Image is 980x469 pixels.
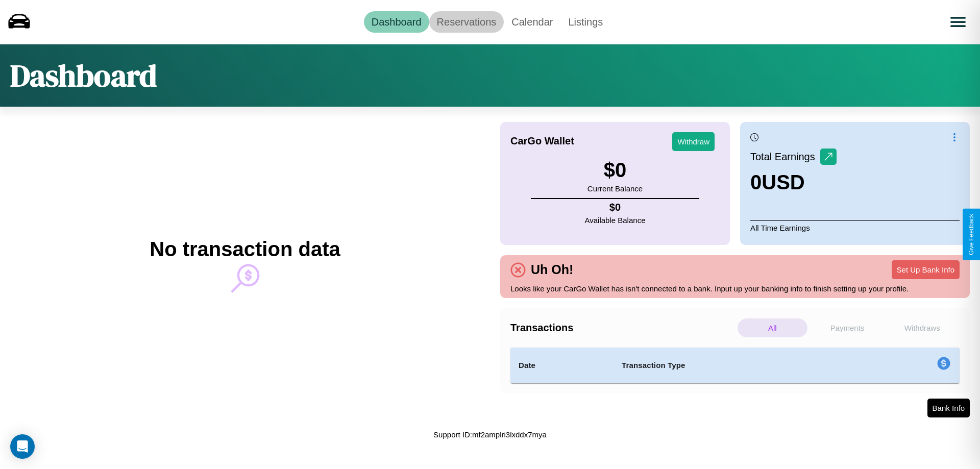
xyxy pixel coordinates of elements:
h4: Date [519,359,605,372]
div: Open Intercom Messenger [10,434,35,459]
h3: 0 USD [750,171,837,194]
h4: $ 0 [585,202,646,213]
a: Listings [560,11,610,33]
div: Give Feedback [968,214,975,255]
h3: $ 0 [587,159,643,182]
h4: CarGo Wallet [510,135,574,147]
p: Support ID: mf2amplri3lxddx7mya [433,428,547,441]
a: Calendar [504,11,560,33]
button: Bank Info [927,399,970,417]
p: Available Balance [585,213,646,227]
p: All [738,318,807,337]
a: Reservations [429,11,504,33]
h4: Transactions [510,322,735,334]
p: Total Earnings [750,147,820,166]
button: Open menu [944,8,972,36]
p: Withdraws [887,318,957,337]
h2: No transaction data [150,238,340,261]
table: simple table [510,348,960,383]
h4: Transaction Type [622,359,853,372]
h4: Uh Oh! [526,262,578,277]
p: Payments [813,318,883,337]
a: Dashboard [364,11,429,33]
p: Looks like your CarGo Wallet has isn't connected to a bank. Input up your banking info to finish ... [510,282,960,295]
p: Current Balance [587,182,643,195]
button: Set Up Bank Info [892,260,960,279]
p: All Time Earnings [750,220,960,235]
h1: Dashboard [10,55,157,96]
button: Withdraw [672,132,715,151]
